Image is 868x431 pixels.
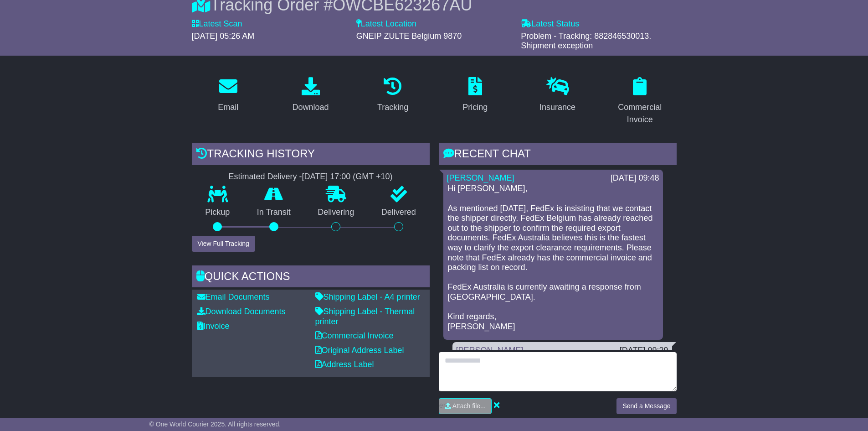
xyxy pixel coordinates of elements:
[439,143,677,167] div: RECENT CHAT
[197,292,270,301] a: Email Documents
[192,208,244,218] p: Pickup
[356,31,462,41] span: GNEIP ZULTE Belgium 9870
[192,236,255,252] button: View Full Tracking
[304,208,368,218] p: Delivering
[315,292,420,301] a: Shipping Label - A4 printer
[609,101,671,126] div: Commercial Invoice
[149,421,281,428] span: © One World Courier 2025. All rights reserved.
[218,101,238,114] div: Email
[192,31,255,41] span: [DATE] 05:26 AM
[377,101,408,114] div: Tracking
[302,172,393,182] div: [DATE] 17:00 (GMT +10)
[448,184,658,332] p: Hi [PERSON_NAME], As mentioned [DATE], FedEx is insisting that we contact the shipper directly. F...
[197,322,230,331] a: Invoice
[447,173,514,182] a: [PERSON_NAME]
[197,307,286,316] a: Download Documents
[286,74,334,117] a: Download
[534,74,581,117] a: Insurance
[192,265,430,290] div: Quick Actions
[521,19,579,29] label: Latest Status
[192,143,430,167] div: Tracking history
[315,346,404,355] a: Original Address Label
[611,173,659,183] div: [DATE] 09:48
[457,74,493,117] a: Pricing
[603,74,677,129] a: Commercial Invoice
[521,31,651,51] span: Problem - Tracking: 882846530013. Shipment exception
[315,331,394,340] a: Commercial Invoice
[371,74,414,117] a: Tracking
[315,307,415,326] a: Shipping Label - Thermal printer
[243,208,304,218] p: In Transit
[356,19,416,29] label: Latest Location
[315,360,374,369] a: Address Label
[456,346,524,355] a: [PERSON_NAME]
[620,346,668,356] div: [DATE] 09:29
[192,172,430,182] div: Estimated Delivery -
[292,101,329,114] div: Download
[539,101,575,114] div: Insurance
[192,19,242,29] label: Latest Scan
[212,74,244,117] a: Email
[616,398,676,414] button: Send a Message
[368,208,430,218] p: Delivered
[462,101,488,114] div: Pricing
